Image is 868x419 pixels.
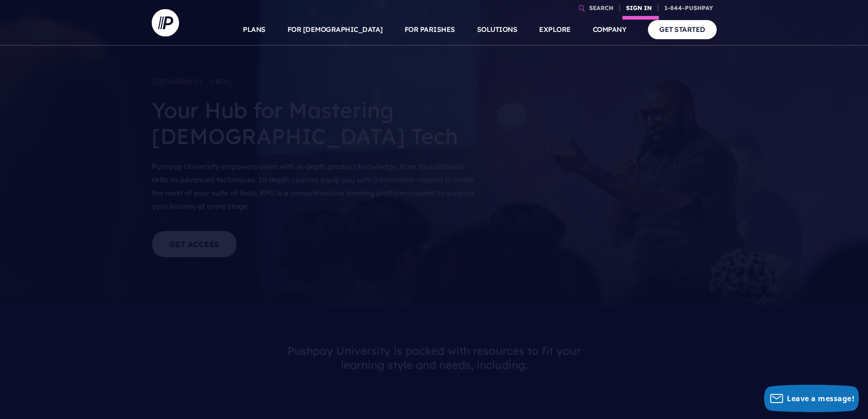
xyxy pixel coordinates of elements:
[243,14,266,46] a: PLANS
[477,14,518,46] a: SOLUTIONS
[648,20,717,39] a: GET STARTED
[539,14,571,46] a: EXPLORE
[787,393,854,403] span: Leave a message!
[764,385,859,412] button: Leave a message!
[405,14,455,46] a: FOR PARISHES
[288,14,383,46] a: FOR [DEMOGRAPHIC_DATA]
[593,14,627,46] a: COMPANY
